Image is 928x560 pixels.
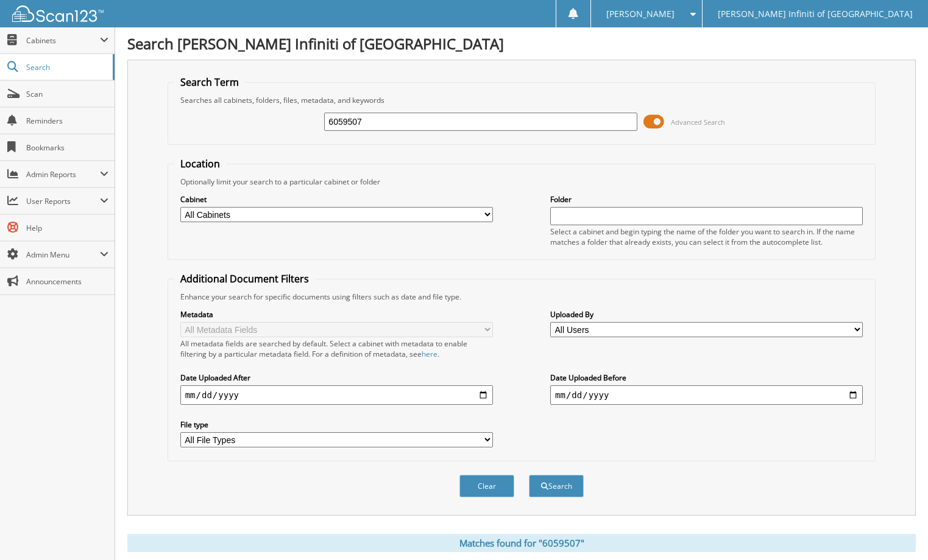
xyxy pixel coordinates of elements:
label: Uploaded By [550,309,863,320]
span: Cabinets [26,35,100,46]
span: Admin Menu [26,250,100,260]
span: Reminders [26,116,108,126]
button: Clear [459,475,514,497]
legend: Search Term [174,75,245,89]
legend: Additional Document Filters [174,272,315,285]
span: Search [26,62,107,72]
span: Help [26,223,108,233]
span: [PERSON_NAME] Infiniti of [GEOGRAPHIC_DATA] [718,10,913,18]
label: Metadata [180,309,493,320]
span: User Reports [26,196,100,206]
div: Searches all cabinets, folders, files, metadata, and keywords [174,95,870,105]
div: Matches found for "6059507" [127,534,916,552]
label: File type [180,419,493,430]
label: Date Uploaded After [180,373,493,383]
label: Date Uploaded Before [550,373,863,383]
span: Announcements [26,276,108,287]
legend: Location [174,157,226,170]
a: here [422,349,437,359]
label: Cabinet [180,194,493,205]
div: Select a cabinet and begin typing the name of the folder you want to search in. If the name match... [550,226,863,247]
span: Bookmarks [26,142,108,153]
h1: Search [PERSON_NAME] Infiniti of [GEOGRAPHIC_DATA] [127,33,916,54]
span: Scan [26,89,108,99]
span: [PERSON_NAME] [606,10,675,18]
div: All metadata fields are searched by default. Select a cabinet with metadata to enable filtering b... [180,338,493,359]
span: Admin Reports [26,169,100,180]
div: Optionally limit your search to a particular cabinet or folder [174,177,870,187]
img: scan123-logo-white.svg [12,5,104,22]
button: Search [529,475,584,497]
input: end [550,385,863,405]
label: Folder [550,194,863,205]
input: start [180,385,493,405]
span: Advanced Search [671,117,725,127]
div: Enhance your search for specific documents using filters such as date and file type. [174,292,870,302]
